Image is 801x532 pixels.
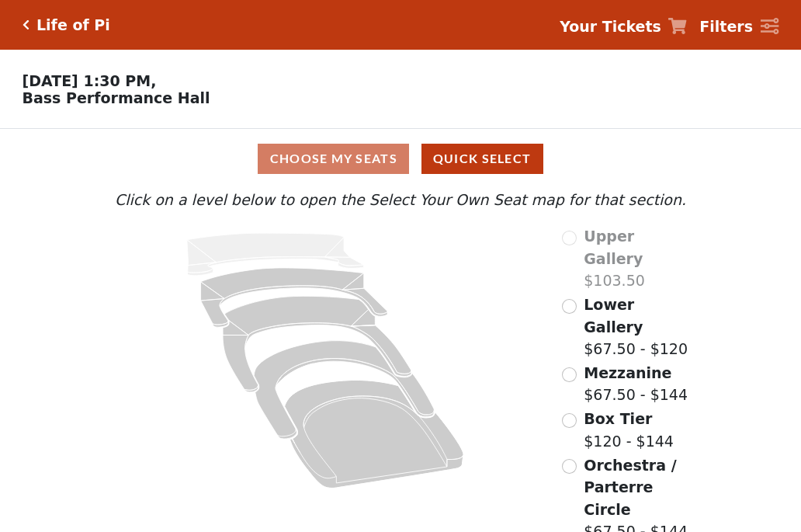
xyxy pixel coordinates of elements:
[584,228,643,267] span: Upper Gallery
[699,16,778,38] a: Filters
[421,144,543,174] button: Quick Select
[187,233,364,276] path: Upper Gallery - Seats Available: 0
[584,457,676,518] span: Orchestra / Parterre Circle
[584,362,688,406] label: $67.50 - $144
[584,294,690,360] label: $67.50 - $120
[560,16,687,38] a: Your Tickets
[584,296,643,336] span: Lower Gallery
[584,408,674,452] label: $120 - $144
[111,189,690,211] p: Click on a level below to open the Select Your Own Seat map for that section.
[285,381,464,489] path: Orchestra / Parterre Circle - Seats Available: 19
[201,268,388,327] path: Lower Gallery - Seats Available: 107
[560,18,661,35] strong: Your Tickets
[36,16,110,34] h5: Life of Pi
[699,18,753,35] strong: Filters
[584,225,690,292] label: $103.50
[584,364,671,381] span: Mezzanine
[584,410,652,427] span: Box Tier
[23,19,29,30] a: Click here to go back to filters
